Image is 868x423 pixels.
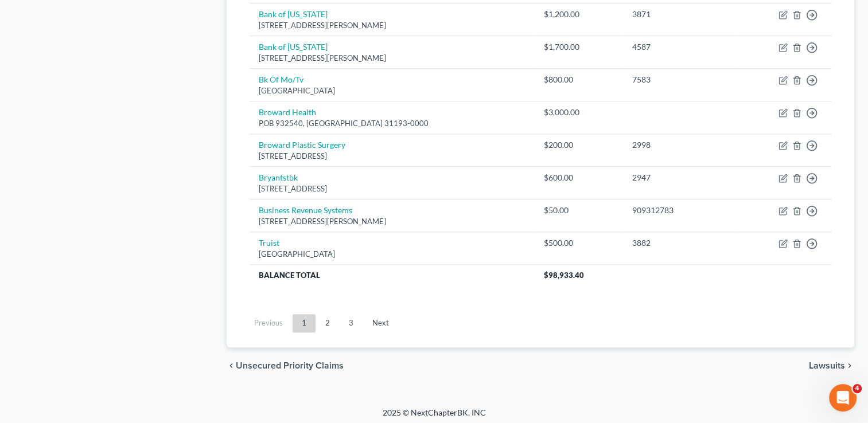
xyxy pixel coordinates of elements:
div: 3882 [632,237,729,249]
div: 3871 [632,9,729,20]
div: $600.00 [544,172,614,183]
span: $98,933.40 [544,271,584,280]
div: 4587 [632,41,729,53]
a: 1 [293,314,316,332]
span: Unsecured Priority Claims [236,361,344,370]
div: $1,200.00 [544,9,614,20]
div: $3,000.00 [544,107,614,118]
div: $200.00 [544,139,614,151]
div: POB 932540, [GEOGRAPHIC_DATA] 31193-0000 [259,118,525,129]
button: chevron_left Unsecured Priority Claims [227,361,344,370]
iframe: Intercom live chat [829,384,857,412]
a: Bryantstbk [259,173,298,182]
a: Next [363,314,398,332]
a: Truist [259,238,279,248]
a: 2 [316,314,339,332]
div: [GEOGRAPHIC_DATA] [259,249,525,260]
a: 3 [340,314,363,332]
span: Lawsuits [809,361,845,370]
div: 909312783 [632,205,729,216]
div: 2947 [632,172,729,183]
a: Bank of [US_STATE] [259,42,328,52]
a: Bank of [US_STATE] [259,9,328,19]
div: 2998 [632,139,729,151]
div: [GEOGRAPHIC_DATA] [259,85,525,96]
div: [STREET_ADDRESS][PERSON_NAME] [259,20,525,31]
div: [STREET_ADDRESS] [259,183,525,194]
i: chevron_left [227,361,236,370]
div: [STREET_ADDRESS] [259,151,525,162]
div: $1,700.00 [544,41,614,53]
span: 4 [853,384,862,393]
div: $800.00 [544,74,614,85]
a: Broward Health [259,107,316,117]
a: Broward Plastic Surgery [259,140,345,150]
i: chevron_right [845,361,854,370]
div: [STREET_ADDRESS][PERSON_NAME] [259,53,525,64]
div: 7583 [632,74,729,85]
a: Bk Of Mo/Tv [259,75,303,84]
a: Business Revenue Systems [259,205,352,215]
th: Balance Total [250,264,534,285]
div: [STREET_ADDRESS][PERSON_NAME] [259,216,525,227]
div: $50.00 [544,205,614,216]
button: Lawsuits chevron_right [809,361,854,370]
div: $500.00 [544,237,614,249]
